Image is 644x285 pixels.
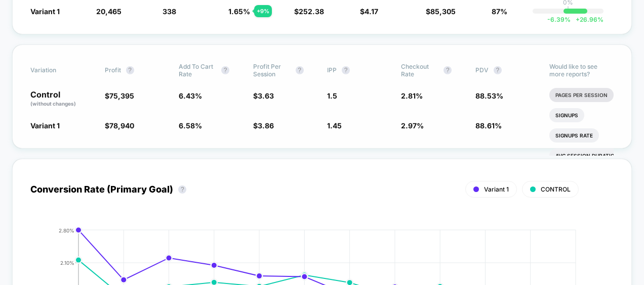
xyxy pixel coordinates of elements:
[109,91,134,100] span: 75,395
[576,16,580,23] span: +
[228,7,250,16] span: 1.65 %
[484,185,509,193] span: Variant 1
[30,63,86,78] span: Variation
[475,66,489,74] span: PDV
[179,91,202,100] span: 6.43 %
[59,227,74,233] tspan: 2.80%
[258,121,274,130] span: 3.86
[549,128,599,142] li: Signups Rate
[494,66,502,74] button: ?
[492,7,507,16] span: 87%
[327,91,337,100] span: 1.5
[179,63,216,78] span: Add To Cart Rate
[549,63,613,78] p: Would like to see more reports?
[327,121,342,130] span: 1.45
[426,7,456,16] span: $
[299,7,324,16] span: 252.38
[401,121,424,130] span: 2.97 %
[253,91,274,100] span: $
[294,7,324,16] span: $
[549,149,625,163] li: Avg Session Duration
[221,66,229,74] button: ?
[30,121,60,130] span: Variant 1
[253,63,291,78] span: Profit Per Session
[571,16,603,23] span: 26.96 %
[296,66,304,74] button: ?
[30,101,76,107] span: (without changes)
[549,108,584,122] li: Signups
[567,6,569,14] p: |
[365,7,378,16] span: 4.17
[179,121,202,130] span: 6.58 %
[178,185,186,194] button: ?
[360,7,378,16] span: $
[401,63,438,78] span: Checkout Rate
[30,90,94,108] p: Control
[126,66,134,74] button: ?
[258,91,274,100] span: 3.63
[60,259,74,265] tspan: 2.10%
[254,5,272,17] div: + 9 %
[547,16,571,23] span: -6.39 %
[401,91,423,100] span: 2.81 %
[541,185,571,193] span: CONTROL
[96,7,122,16] span: 20,465
[475,121,502,130] span: 88.61 %
[430,7,456,16] span: 85,305
[105,121,134,130] span: $
[342,66,350,74] button: ?
[549,88,614,102] li: Pages Per Session
[444,66,452,74] button: ?
[253,121,274,130] span: $
[105,66,121,74] span: Profit
[163,7,176,16] span: 338
[109,121,134,130] span: 78,940
[327,66,337,74] span: IPP
[105,91,134,100] span: $
[30,7,60,16] span: Variant 1
[475,91,503,100] span: 88.53 %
